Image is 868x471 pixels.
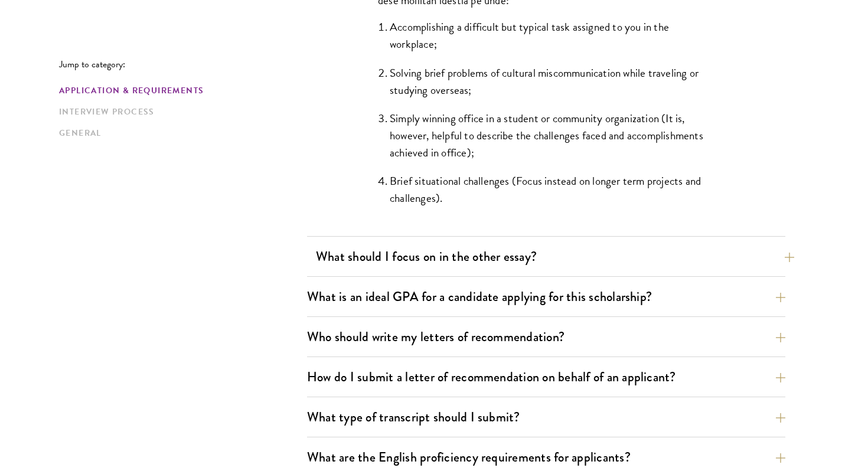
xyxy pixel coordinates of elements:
[59,59,307,70] p: Jump to category:
[59,84,300,97] a: Application & Requirements
[307,323,785,350] button: Who should write my letters of recommendation?
[59,106,300,118] a: Interview Process
[390,110,714,161] li: Simply winning office in a student or community organization (It is, however, helpful to describe...
[390,18,714,53] li: Accomplishing a difficult but typical task assigned to you in the workplace;
[307,444,785,470] button: What are the English proficiency requirements for applicants?
[59,127,300,139] a: General
[316,243,794,270] button: What should I focus on in the other essay?
[307,364,785,390] button: How do I submit a letter of recommendation on behalf of an applicant?
[307,283,785,310] button: What is an ideal GPA for a candidate applying for this scholarship?
[390,64,714,99] li: Solving brief problems of cultural miscommunication while traveling or studying overseas;
[390,172,714,207] li: Brief situational challenges (Focus instead on longer term projects and challenges).
[307,404,785,430] button: What type of transcript should I submit?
